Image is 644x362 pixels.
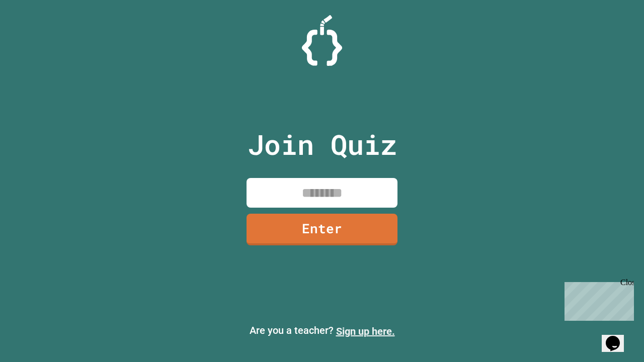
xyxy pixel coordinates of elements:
p: Are you a teacher? [8,323,636,339]
iframe: chat widget [602,322,634,352]
iframe: chat widget [560,278,634,321]
a: Enter [247,214,397,245]
a: Sign up here. [336,325,395,337]
img: Logo.svg [302,15,342,66]
p: Join Quiz [248,124,397,165]
div: Chat with us now!Close [4,4,69,64]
